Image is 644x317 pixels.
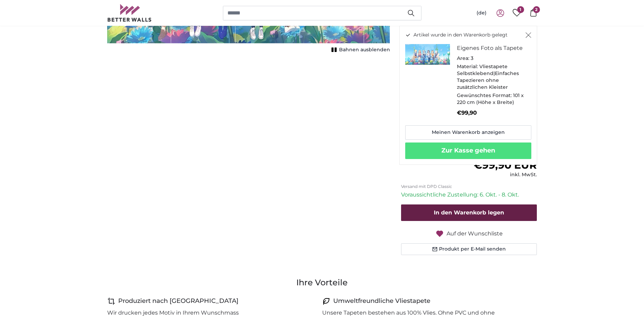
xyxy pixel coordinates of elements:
h3: Ihre Vorteile [107,277,537,288]
p: Versand mit DPD Classic [401,184,537,189]
button: Zur Kasse gehen [405,142,531,159]
button: Bahnen ausblenden [329,45,390,55]
span: Artikel wurde in den Warenkorb gelegt [413,32,508,39]
span: Gewünschtes Format: [457,92,512,98]
h4: Umweltfreundliche Vliestapete [333,296,430,306]
span: Auf der Wunschliste [447,230,503,238]
span: 101 x 220 cm (Höhe x Breite) [457,92,524,105]
p: Voraussichtliche Zustellung: 6. Okt. - 8. Okt. [401,191,537,199]
img: personalised-photo [405,44,450,65]
span: In den Warenkorb legen [434,209,504,216]
p: Wir drucken jedes Motiv in Ihrem Wunschmass [107,309,239,317]
div: Artikel wurde in den Warenkorb gelegt [399,26,537,165]
div: inkl. MwSt. [474,171,537,178]
button: Schließen [525,32,531,39]
button: In den Warenkorb legen [401,204,537,221]
button: Produkt per E-Mail senden [401,243,537,255]
span: 1 [517,6,524,13]
span: 2 [533,6,540,13]
span: Vliestapete Selbstklebend|Einfaches Tapezieren ohne zusätzlichen Kleister [457,63,519,90]
h4: Produziert nach [GEOGRAPHIC_DATA] [118,296,238,306]
span: Material: [457,63,478,70]
span: Area: [457,55,469,61]
img: Betterwalls [107,4,152,22]
span: €99,90 EUR [474,159,537,171]
p: €99,90 [457,109,526,117]
button: Auf der Wunschliste [401,229,537,238]
h3: Eigenes Foto als Tapete [457,44,526,52]
span: 3 [471,55,473,61]
button: (de) [471,7,492,19]
span: Bahnen ausblenden [339,46,390,53]
a: Meinen Warenkorb anzeigen [405,125,531,140]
